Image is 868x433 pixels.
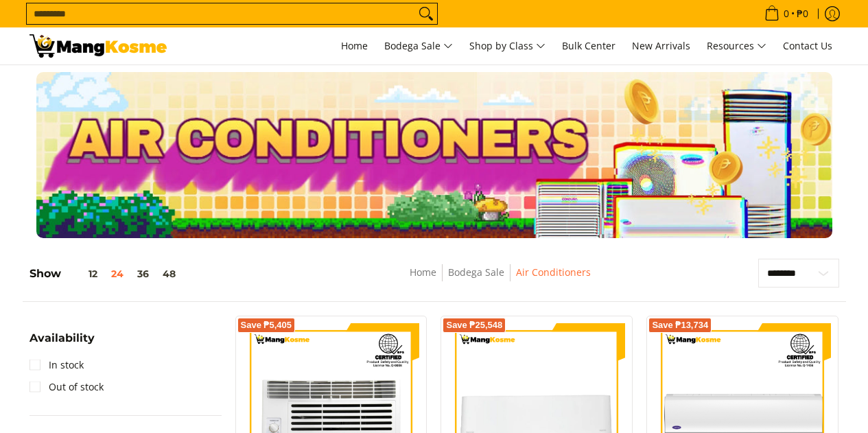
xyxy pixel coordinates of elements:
[377,27,460,65] a: Bodega Sale
[562,39,615,52] span: Bulk Center
[180,27,839,65] nav: Main Menu
[632,39,690,52] span: New Arrivals
[555,27,622,65] a: Bulk Center
[446,321,502,329] span: Save ₱25,548
[776,27,839,65] a: Contact Us
[448,266,504,279] a: Bodega Sale
[783,39,832,52] span: Contact Us
[625,27,697,65] a: New Arrivals
[61,268,104,279] button: 12
[104,268,130,279] button: 24
[707,38,766,55] span: Resources
[462,27,552,65] a: Shop by Class
[782,9,791,19] span: 0
[415,3,437,24] button: Search
[30,267,183,281] h5: Show
[30,34,167,58] img: Bodega Sale Aircon l Mang Kosme: Home Appliances Warehouse Sale
[334,27,375,65] a: Home
[30,376,104,398] a: Out of stock
[30,333,95,344] span: Availability
[309,264,690,295] nav: Breadcrumbs
[30,354,84,376] a: In stock
[410,266,436,279] a: Home
[341,39,368,52] span: Home
[652,321,708,329] span: Save ₱13,734
[30,333,95,354] summary: Open
[384,38,453,55] span: Bodega Sale
[469,38,546,55] span: Shop by Class
[156,268,183,279] button: 48
[795,9,810,19] span: ₱0
[241,321,292,329] span: Save ₱5,405
[516,266,591,279] a: Air Conditioners
[700,27,773,65] a: Resources
[760,6,812,21] span: •
[130,268,156,279] button: 36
